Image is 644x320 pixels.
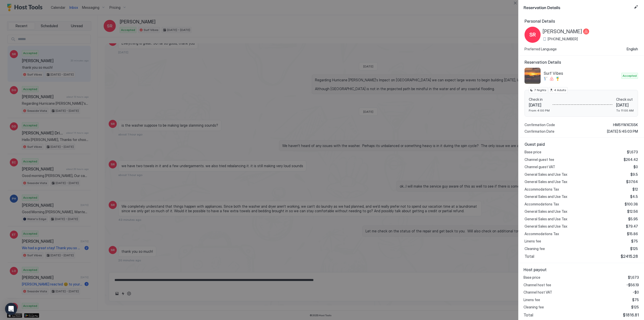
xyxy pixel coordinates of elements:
[525,180,567,184] span: General Sales and Use Tax
[616,97,634,102] span: Check out
[548,37,578,41] span: [PHONE_NUMBER]
[626,283,639,287] span: -$56.19
[524,312,533,317] span: Total
[524,305,544,309] span: Cleaning fee
[525,129,554,134] span: Confirmation Date
[524,275,540,280] span: Base price
[554,88,566,92] span: 4 Adults
[525,187,559,192] span: Accommodations Tax
[525,123,555,127] span: Confirmation Code
[607,129,638,134] span: [DATE] 5:45:03 PM
[626,224,638,229] span: $79.47
[524,283,551,287] span: Channel host fee
[525,202,559,206] span: Accommodations Tax
[529,102,550,108] span: [DATE]
[524,298,540,302] span: Linens fee
[633,4,639,10] button: Edit reservation
[628,217,638,221] span: $5.95
[525,142,638,147] span: Guest paid
[529,109,550,112] span: From 4:00 PM
[625,202,638,206] span: $100.38
[525,239,541,243] span: Linens fee
[525,150,541,154] span: Base price
[529,97,550,102] span: Check in
[525,172,567,177] span: General Sales and Use Tax
[627,209,638,214] span: $12.56
[631,305,639,309] span: $125
[525,19,638,24] span: Personal Details
[632,187,638,192] span: $12
[623,312,639,317] span: $1816.81
[534,88,546,92] span: 7 Nights
[627,47,638,51] span: English
[525,254,534,259] span: Total
[631,239,638,243] span: $75
[623,74,637,78] span: Accepted
[525,68,541,84] div: listing image
[524,290,552,295] span: Channel host VAT
[544,71,619,76] span: Surf Vibes
[525,165,555,169] span: Channel guest VAT
[525,246,545,251] span: Cleaning fee
[616,102,634,108] span: [DATE]
[613,123,638,127] span: HM5YWXC55K
[630,172,638,177] span: $9.5
[525,194,567,199] span: General Sales and Use Tax
[627,232,638,236] span: $15.86
[525,209,567,214] span: General Sales and Use Tax
[632,298,639,302] span: $75
[525,224,567,229] span: General Sales and Use Tax
[630,194,638,199] span: $4.5
[529,31,536,39] span: SR
[616,109,634,112] span: To 11:00 AM
[525,47,557,51] span: Preferred Language
[525,157,554,162] span: Channel guest fee
[633,290,639,295] span: -$0
[525,217,567,221] span: General Sales and Use Tax
[621,254,638,259] span: $2415.28
[626,180,638,184] span: $37.64
[628,275,639,280] span: $1,673
[633,165,638,169] span: $0
[524,4,632,10] span: Reservation Details
[525,232,559,236] span: Accommodations Tax
[525,60,638,65] span: Reservation Details
[627,150,638,154] span: $1,673
[543,28,582,35] span: [PERSON_NAME]
[5,303,17,315] div: Open Intercom Messenger
[524,267,639,272] span: Host payout
[624,157,638,162] span: $264.42
[630,246,638,251] span: $125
